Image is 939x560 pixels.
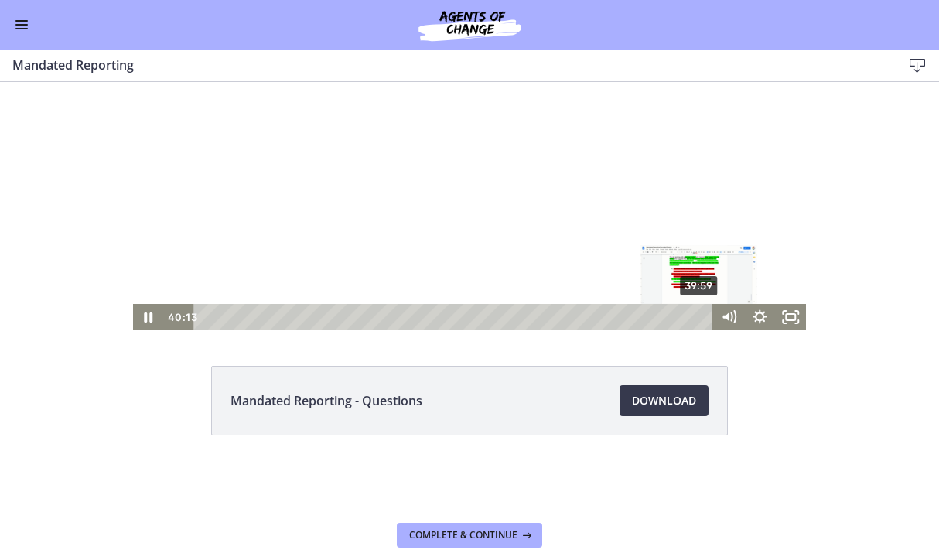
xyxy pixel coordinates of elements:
[397,523,542,548] button: Complete & continue
[230,391,422,410] span: Mandated Reporting - Questions
[12,15,31,34] button: Enable menu
[12,56,877,74] h3: Mandated Reporting
[133,312,164,339] button: Pause
[775,312,806,339] button: Fullscreen
[713,312,744,339] button: Mute
[409,529,517,541] span: Complete & continue
[632,391,696,410] span: Download
[744,312,775,339] button: Show settings menu
[377,6,562,43] img: Agents of Change
[620,385,709,416] a: Download
[205,312,705,339] div: Playbar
